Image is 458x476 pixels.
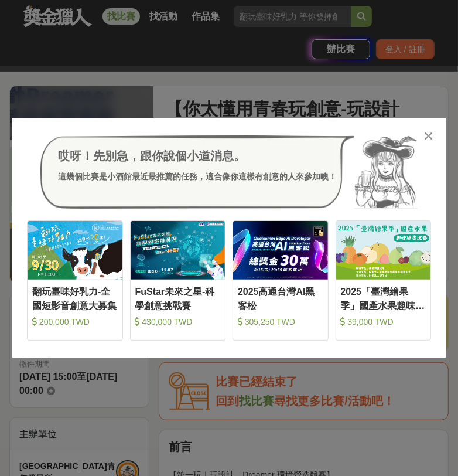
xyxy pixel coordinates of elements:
[354,135,418,209] img: Avatar
[58,147,337,165] div: 哎呀！先別急，跟你說個小道消息。
[341,316,426,328] div: 39,000 TWD
[28,221,122,280] img: Cover Image
[238,285,323,311] div: 2025高通台灣AI黑客松
[135,316,221,328] div: 430,000 TWD
[336,220,432,341] a: Cover Image2025「臺灣繪果季」國產水果趣味繪畫比賽 39,000 TWD
[233,221,328,280] img: Cover Image
[130,220,226,341] a: Cover ImageFuStar未來之星-科學創意挑戰賽 430,000 TWD
[135,285,221,311] div: FuStar未來之星-科學創意挑戰賽
[32,316,118,328] div: 200,000 TWD
[341,285,426,311] div: 2025「臺灣繪果季」國產水果趣味繪畫比賽
[233,220,329,341] a: Cover Image2025高通台灣AI黑客松 305,250 TWD
[32,285,118,311] div: 翻玩臺味好乳力-全國短影音創意大募集
[238,316,323,328] div: 305,250 TWD
[58,171,337,183] div: 這幾個比賽是小酒館最近最推薦的任務，適合像你這樣有創意的人來參加噢！
[27,220,123,341] a: Cover Image翻玩臺味好乳力-全國短影音創意大募集 200,000 TWD
[131,221,225,280] img: Cover Image
[336,221,431,280] img: Cover Image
